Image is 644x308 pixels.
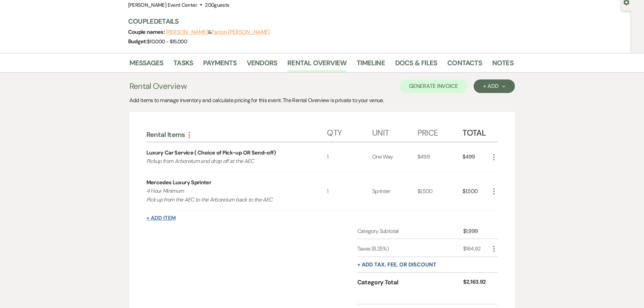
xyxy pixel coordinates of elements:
[146,149,276,157] div: Luxury Car Service ( Choice of Pick-up OR Send-off)
[146,157,309,166] p: Pickup from Arboretum and drop off at the AEC
[395,57,437,72] a: Docs & Files
[146,130,327,139] div: Rental Items
[447,57,482,72] a: Contacts
[400,79,468,93] button: Generate Invoice
[372,172,418,210] div: Sprinter
[128,2,197,8] span: [PERSON_NAME] Event Center
[418,142,463,172] div: $499
[203,57,237,72] a: Payments
[166,29,270,35] span: &
[147,38,187,45] span: $10,000 - $15,000
[173,57,193,72] a: Tasks
[287,57,347,72] a: Rental Overview
[357,57,385,72] a: Timeline
[418,121,463,142] div: Price
[492,57,514,72] a: Notes
[327,172,372,210] div: 1
[128,28,166,35] span: Couple names:
[146,179,212,187] div: Mercedes Luxury Sprinter
[128,17,507,26] h3: Couple Details
[372,142,418,172] div: One Way
[463,227,490,235] div: $1,999
[483,84,505,89] div: + Add
[146,187,309,204] p: 4 Hour Minimum Pick up from the AEC to the Arboretum back to the AEC
[211,29,270,35] button: Paiton [PERSON_NAME]
[462,121,490,142] div: Total
[357,245,463,253] div: Taxes (8.25%)
[128,38,147,45] span: Budget:
[462,172,490,210] div: $1,500
[357,278,463,287] div: Category Total
[327,121,372,142] div: Qty
[327,142,372,172] div: 1
[129,80,187,92] h3: Rental Overview
[474,79,515,93] button: + Add
[205,2,229,8] span: 200 guests
[462,142,490,172] div: $499
[247,57,277,72] a: Vendors
[146,215,176,221] button: + Add Item
[129,96,515,104] div: Add items to manage inventory and calculate pricing for this event. The Rental Overview is privat...
[418,172,463,210] div: $1,500
[372,121,418,142] div: Unit
[357,227,463,235] div: Category Subtotal
[129,57,164,72] a: Messages
[463,278,490,287] div: $2,163.92
[357,262,436,267] button: + Add tax, fee, or discount
[166,29,208,35] button: [PERSON_NAME]
[463,245,490,253] div: $164.92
